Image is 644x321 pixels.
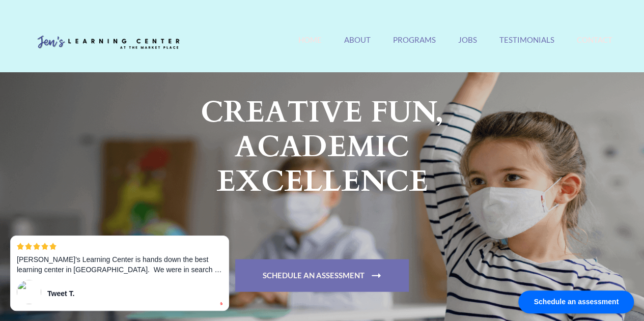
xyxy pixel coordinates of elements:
[518,290,634,313] div: Schedule an assessment
[344,35,371,57] a: About
[577,35,612,57] a: Contact
[17,280,41,304] img: 60s.jpg
[17,254,222,275] p: [PERSON_NAME]'s Learning Center is hands down the best learning center in [GEOGRAPHIC_DATA]. We w...
[499,35,554,57] a: Testimonials
[47,288,207,299] div: Tweet T.
[393,35,436,57] a: Programs
[235,259,409,291] a: Schedule An Assessment
[298,35,322,57] a: Home
[458,35,477,57] a: Jobs
[32,27,185,58] img: Jen's Learning Center Logo Transparent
